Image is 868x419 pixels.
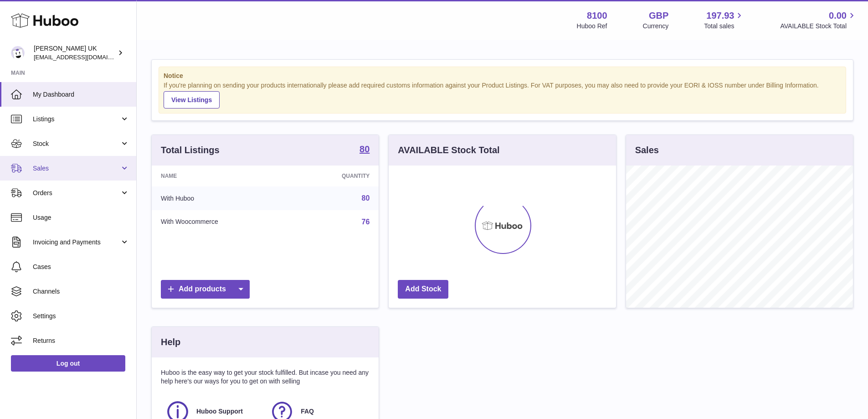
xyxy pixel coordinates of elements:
span: FAQ [301,407,314,416]
span: Orders [33,189,120,197]
span: Huboo Support [196,407,243,416]
span: 0.00 [829,10,847,22]
h3: Sales [635,144,659,156]
a: 197.93 Total sales [704,10,745,31]
a: 80 [360,145,370,155]
span: Cases [33,263,129,271]
strong: 80 [360,145,370,154]
strong: 8100 [587,10,607,22]
th: Quantity [293,166,379,186]
span: Usage [33,213,129,222]
a: Add products [161,280,250,299]
a: 76 [362,218,370,226]
div: If you're planning on sending your products internationally please add required customs informati... [164,81,841,109]
span: Total sales [704,22,745,31]
strong: Notice [164,72,841,80]
img: emotion88hk@gmail.com [11,46,25,60]
a: Log out [11,355,125,372]
span: Sales [33,164,120,173]
span: [EMAIL_ADDRESS][DOMAIN_NAME] [34,53,134,61]
a: 0.00 AVAILABLE Stock Total [780,10,857,31]
span: Invoicing and Payments [33,238,120,247]
th: Name [152,166,293,186]
h3: Help [161,336,180,348]
span: My Dashboard [33,90,129,99]
td: With Woocommerce [152,210,293,234]
a: View Listings [164,91,220,109]
span: Stock [33,140,120,148]
span: Returns [33,336,129,345]
td: With Huboo [152,186,293,210]
span: Channels [33,287,129,296]
h3: Total Listings [161,144,220,156]
span: Settings [33,312,129,321]
div: [PERSON_NAME] UK [34,44,116,62]
a: 80 [362,194,370,202]
span: AVAILABLE Stock Total [780,22,857,31]
span: Listings [33,115,120,124]
p: Huboo is the easy way to get your stock fulfilled. But incase you need any help here's our ways f... [161,368,370,386]
span: 197.93 [706,10,734,22]
a: Add Stock [398,280,448,299]
div: Huboo Ref [577,22,607,31]
strong: GBP [649,10,668,22]
div: Currency [643,22,669,31]
h3: AVAILABLE Stock Total [398,144,499,156]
